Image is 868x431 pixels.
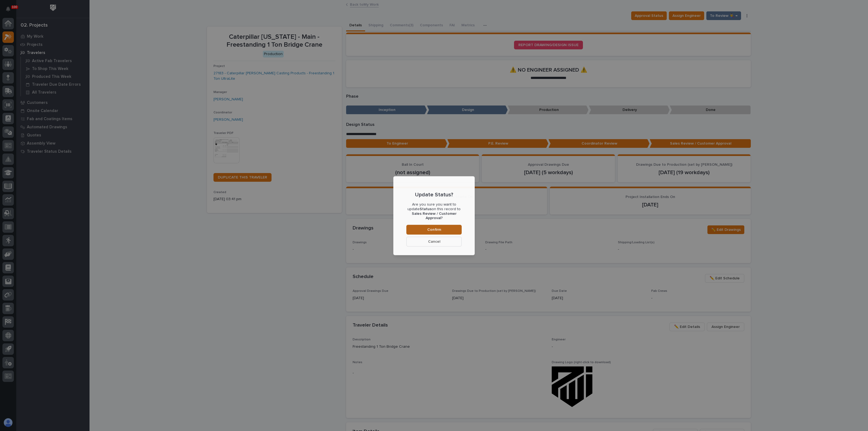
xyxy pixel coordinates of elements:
[406,202,462,221] p: Are you sure you want to update on this record to ?
[420,207,432,211] b: Status
[428,239,440,244] span: Cancel
[406,225,462,235] button: Confirm
[406,237,462,247] button: Cancel
[412,212,457,220] b: Sales Review / Customer Approval
[427,227,441,232] span: Confirm
[415,191,453,198] p: Update Status?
